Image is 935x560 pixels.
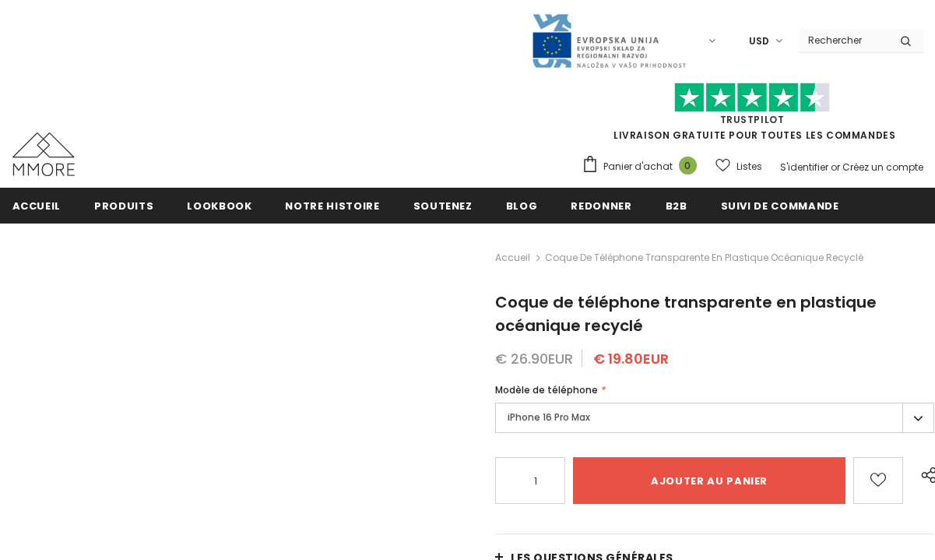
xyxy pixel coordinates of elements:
a: Accueil [495,248,530,267]
a: Accueil [12,188,62,223]
input: Search Site [799,29,888,51]
span: € 19.80EUR [593,349,669,368]
span: Redonner [571,199,631,213]
a: Redonner [571,188,631,223]
a: Suivi de commande [721,188,839,223]
span: 0 [679,157,697,174]
input: Ajouter au panier [573,457,845,504]
span: Lookbook [187,199,251,213]
a: Produits [94,188,153,223]
a: S'identifier [780,160,828,174]
a: Notre histoire [285,188,379,223]
span: Notre histoire [285,199,379,213]
span: Coque de téléphone transparente en plastique océanique recyclé [495,291,877,336]
a: B2B [666,188,687,223]
img: Javni Razpis [531,12,687,69]
span: LIVRAISON GRATUITE POUR TOUTES LES COMMANDES [582,90,923,142]
label: iPhone 16 Pro Max [495,403,934,433]
a: Créez un compte [842,160,923,174]
img: Faites confiance aux étoiles pilotes [674,83,830,113]
a: Panier d'achat 0 [582,155,705,178]
a: Listes [715,153,762,180]
span: € 26.90EUR [495,349,573,368]
span: or [831,160,840,174]
img: Cas MMORE [12,132,75,176]
span: Accueil [12,199,62,213]
a: soutenez [413,188,473,223]
a: TrustPilot [720,113,785,126]
span: Modèle de téléphone [495,383,598,396]
span: USD [749,33,769,49]
span: Produits [94,199,153,213]
span: Suivi de commande [721,199,839,213]
a: Lookbook [187,188,251,223]
a: Javni Razpis [531,33,687,47]
span: Coque de téléphone transparente en plastique océanique recyclé [545,248,863,267]
span: B2B [666,199,687,213]
a: Blog [506,188,538,223]
span: Panier d'achat [603,159,673,174]
span: soutenez [413,199,473,213]
span: Listes [736,159,762,174]
span: Blog [506,199,538,213]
